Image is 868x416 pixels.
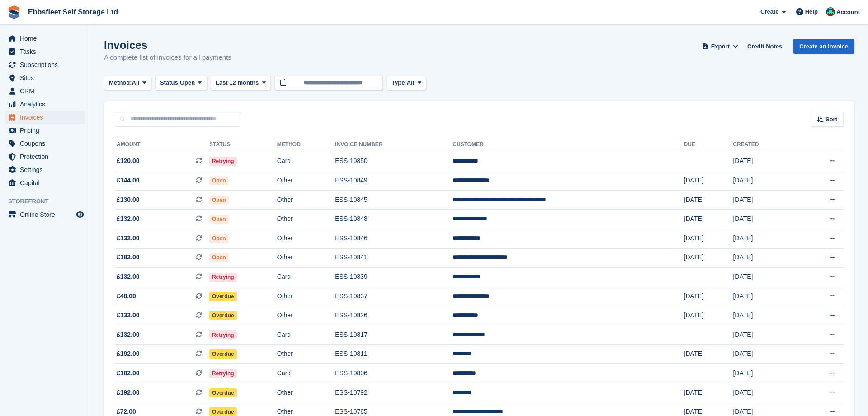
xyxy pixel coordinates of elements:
[5,208,85,221] a: menu
[277,287,335,306] td: Other
[335,364,453,383] td: ESS-10806
[733,210,797,229] td: [DATE]
[760,7,778,16] span: Create
[733,229,797,249] td: [DATE]
[209,330,237,339] span: Retrying
[407,78,415,87] span: All
[733,325,797,345] td: [DATE]
[335,248,453,268] td: ESS-10841
[20,98,74,110] span: Analytics
[209,388,237,397] span: Overdue
[277,268,335,287] td: Card
[5,177,85,189] a: menu
[20,137,74,150] span: Coupons
[335,383,453,402] td: ESS-10792
[277,190,335,210] td: Other
[117,368,140,378] span: £182.00
[684,210,733,229] td: [DATE]
[117,330,140,339] span: £132.00
[277,364,335,383] td: Card
[5,111,85,124] a: menu
[20,85,74,97] span: CRM
[733,287,797,306] td: [DATE]
[700,39,740,54] button: Export
[733,152,797,171] td: [DATE]
[117,234,140,243] span: £132.00
[20,32,74,45] span: Home
[335,287,453,306] td: ESS-10837
[104,53,231,63] p: A complete list of invoices for all payments
[335,152,453,171] td: ESS-10850
[117,195,140,205] span: £130.00
[805,7,818,16] span: Help
[5,32,85,45] a: menu
[335,325,453,345] td: ESS-10817
[684,171,733,191] td: [DATE]
[24,5,122,19] a: Ebbsfleet Self Storage Ltd
[7,5,21,19] img: stora-icon-8386f47178a22dfd0bd8f6a31ec36ba5ce8667c1dd55bd0f319d3a0aa187defe.svg
[117,349,140,359] span: £192.00
[684,138,733,152] th: Due
[20,208,74,221] span: Online Store
[117,292,136,301] span: £48.00
[117,214,140,224] span: £132.00
[711,42,730,51] span: Export
[277,344,335,364] td: Other
[117,311,140,320] span: £132.00
[216,78,259,87] span: Last 12 months
[335,229,453,249] td: ESS-10846
[209,176,229,185] span: Open
[733,306,797,325] td: [DATE]
[5,58,85,71] a: menu
[793,39,854,54] a: Create an Invoice
[5,98,85,110] a: menu
[20,111,74,124] span: Invoices
[733,344,797,364] td: [DATE]
[180,78,195,87] span: Open
[209,157,237,166] span: Retrying
[209,292,237,301] span: Overdue
[277,138,335,152] th: Method
[209,234,229,243] span: Open
[826,7,835,16] img: George Spring
[684,306,733,325] td: [DATE]
[209,138,277,152] th: Status
[104,39,231,51] h1: Invoices
[277,306,335,325] td: Other
[335,268,453,287] td: ESS-10839
[733,190,797,210] td: [DATE]
[155,76,207,91] button: Status: Open
[277,383,335,402] td: Other
[5,72,85,84] a: menu
[5,85,85,97] a: menu
[733,268,797,287] td: [DATE]
[387,76,426,91] button: Type: All
[733,383,797,402] td: [DATE]
[8,197,90,206] span: Storefront
[209,369,237,378] span: Retrying
[335,210,453,229] td: ESS-10848
[277,171,335,191] td: Other
[117,156,140,166] span: £120.00
[209,196,229,205] span: Open
[20,58,74,71] span: Subscriptions
[684,248,733,268] td: [DATE]
[684,287,733,306] td: [DATE]
[115,138,209,152] th: Amount
[277,152,335,171] td: Card
[75,209,85,220] a: Preview store
[109,78,132,87] span: Method:
[117,176,140,185] span: £144.00
[20,124,74,137] span: Pricing
[684,190,733,210] td: [DATE]
[5,137,85,150] a: menu
[733,171,797,191] td: [DATE]
[117,272,140,282] span: £132.00
[5,45,85,58] a: menu
[453,138,684,152] th: Customer
[733,364,797,383] td: [DATE]
[733,138,797,152] th: Created
[684,383,733,402] td: [DATE]
[104,76,151,91] button: Method: All
[826,115,837,124] span: Sort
